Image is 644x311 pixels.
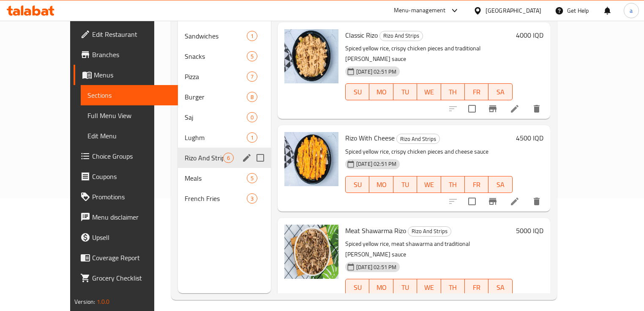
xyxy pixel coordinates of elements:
div: Saj0 [178,107,271,127]
span: WE [420,179,437,191]
span: Coupons [92,171,171,182]
span: Burger [185,92,247,102]
a: Coverage Report [74,248,178,268]
span: Branches [92,50,171,60]
span: TU [397,179,414,191]
span: Grocery Checklist [92,273,171,283]
img: Classic Rizo [284,29,338,83]
span: Coverage Report [92,253,171,263]
button: SA [488,279,512,296]
span: TH [445,86,461,98]
span: 8 [247,93,257,101]
span: Sandwiches [185,31,247,41]
div: Sandwiches1 [178,26,271,46]
a: Coupons [74,166,178,187]
button: FR [465,279,488,296]
span: Edit Menu [87,131,171,141]
span: 6 [224,154,233,162]
p: Spiced yellow rice, crispy chicken pieces and traditional [PERSON_NAME] sauce [345,43,513,64]
div: items [223,153,234,163]
div: Rizo And Strips [396,134,440,144]
button: MO [369,83,393,100]
span: Saj [185,112,247,122]
button: WE [417,83,441,100]
span: French Fries [185,193,247,204]
span: [DATE] 02:51 PM [353,68,400,76]
a: Grocery Checklist [74,268,178,288]
span: FR [468,179,485,191]
button: TU [393,176,417,193]
a: Promotions [74,187,178,207]
button: FR [465,176,488,193]
a: Upsell [74,227,178,248]
span: 5 [247,52,257,61]
a: Edit Menu [81,126,178,146]
span: 7 [247,73,257,81]
button: WE [417,279,441,296]
span: Rizo With Cheese [345,132,395,144]
div: items [247,51,257,61]
div: Meals5 [178,168,271,188]
div: items [247,72,257,82]
div: items [247,132,257,143]
span: TH [445,281,461,294]
span: Promotions [92,192,171,202]
button: SU [345,83,369,100]
span: MO [373,179,390,191]
span: MO [373,86,390,98]
a: Edit Restaurant [74,24,178,44]
span: Rizo And Strips [397,134,439,144]
span: SU [349,281,366,294]
button: TU [393,83,417,100]
span: a [630,6,633,15]
span: 3 [247,195,257,203]
button: SA [488,176,512,193]
h6: 5000 IQD [516,225,543,237]
div: items [247,92,257,102]
span: Rizo And Strips [408,226,451,236]
span: Version: [74,296,95,307]
a: Menu disclaimer [74,207,178,227]
h6: 4000 IQD [516,29,543,41]
a: Edit menu item [510,104,520,114]
span: Meals [185,173,247,183]
span: [DATE] 02:51 PM [353,263,400,271]
a: Menus [74,65,178,85]
span: FR [468,86,485,98]
button: SA [488,83,512,100]
button: delete [527,191,547,212]
nav: Menu sections [178,22,271,212]
span: Choice Groups [92,151,171,161]
span: MO [373,281,390,294]
span: Rizo And Strips [185,153,223,163]
span: Rizo And Strips [380,31,423,41]
div: Pizza7 [178,66,271,87]
button: SU [345,279,369,296]
span: Select to update [463,100,481,118]
span: Lughm [185,132,247,143]
div: Burger8 [178,87,271,107]
span: Select to update [463,193,481,210]
div: items [247,31,257,41]
span: Snacks [185,51,247,61]
div: Lughm1 [178,127,271,148]
span: 1.0.0 [97,296,110,307]
span: WE [420,281,437,294]
button: WE [417,176,441,193]
button: MO [369,176,393,193]
span: Upsell [92,232,171,242]
img: Rizo With Cheese [284,132,338,186]
button: delete [527,99,547,119]
span: TH [445,179,461,191]
button: TU [393,279,417,296]
span: SA [492,179,509,191]
span: Pizza [185,72,247,82]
